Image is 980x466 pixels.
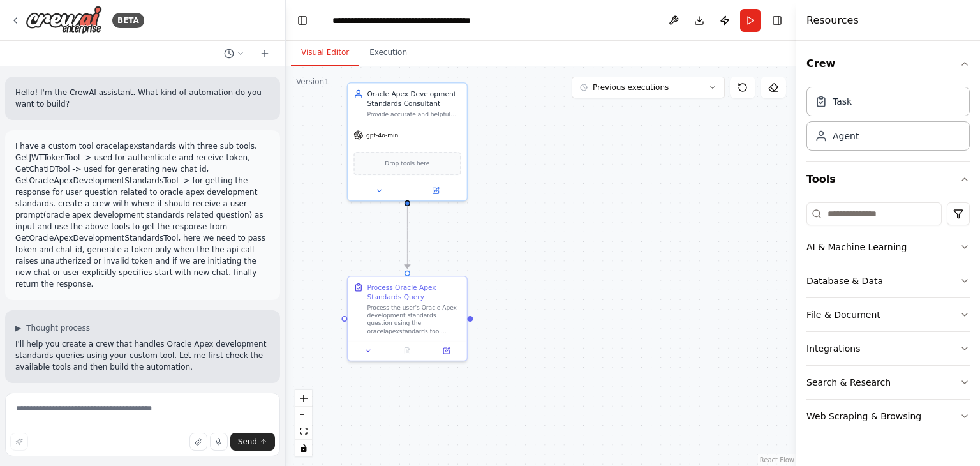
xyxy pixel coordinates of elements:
button: File & Document [806,298,970,331]
button: Tools [806,162,970,197]
button: Open in side panel [408,185,463,197]
button: Start a new chat [255,46,275,61]
button: Hide left sidebar [293,11,311,29]
button: Hide right sidebar [768,11,786,29]
div: Search & Research [806,376,891,389]
button: No output available [387,345,427,356]
p: I'll help you create a crew that handles Oracle Apex development standards queries using your cus... [15,338,270,373]
div: Web Scraping & Browsing [806,410,921,423]
span: Thought process [26,323,90,333]
button: Integrations [806,332,970,365]
button: Search & Research [806,366,970,399]
button: Crew [806,46,970,82]
div: Database & Data [806,274,883,287]
div: Provide accurate and helpful responses to Oracle Apex development standards questions using the o... [367,110,461,118]
button: Switch to previous chat [219,46,249,61]
button: Click to speak your automation idea [210,433,228,451]
button: fit view [295,423,312,440]
button: Web Scraping & Browsing [806,400,970,433]
div: Process Oracle Apex Standards QueryProcess the user's Oracle Apex development standards question ... [347,276,468,361]
span: Send [238,437,257,447]
a: React Flow attribution [760,456,794,463]
button: zoom in [295,390,312,407]
div: BETA [112,13,144,28]
span: gpt-4o-mini [366,131,400,139]
button: Improve this prompt [10,433,28,451]
div: AI & Machine Learning [806,241,907,253]
div: Process the user's Oracle Apex development standards question using the oracelapexstandards tool ... [367,304,461,335]
button: Previous executions [572,77,725,98]
div: Crew [806,82,970,161]
div: Oracle Apex Development Standards Consultant [367,89,461,109]
button: toggle interactivity [295,440,312,456]
span: ▶ [15,323,21,333]
div: Task [833,95,852,108]
div: Version 1 [296,77,329,87]
button: Send [230,433,275,451]
div: File & Document [806,308,880,321]
p: Hello! I'm the CrewAI assistant. What kind of automation do you want to build? [15,87,270,110]
button: AI & Machine Learning [806,230,970,264]
h4: Resources [806,13,859,28]
button: Visual Editor [291,40,359,66]
div: Agent [833,130,859,142]
nav: breadcrumb [332,14,471,27]
button: zoom out [295,407,312,423]
button: Upload files [189,433,207,451]
div: Oracle Apex Development Standards ConsultantProvide accurate and helpful responses to Oracle Apex... [347,82,468,201]
button: Database & Data [806,264,970,297]
p: I have a custom tool oracelapexstandards with three sub tools, GetJWTTokenTool -> used for authen... [15,140,270,290]
div: Process Oracle Apex Standards Query [367,283,461,302]
g: Edge from 13fff049-3ae4-4404-adf8-e99c4e8d6bf8 to 87e6bd4e-c3c0-4f28-88b0-ba4af00d7fa6 [403,206,412,269]
img: Logo [26,6,102,34]
span: Previous executions [593,82,669,93]
div: Integrations [806,342,860,355]
span: Drop tools here [385,159,429,169]
button: Open in side panel [430,345,463,356]
button: ▶Thought process [15,323,90,333]
button: Execution [359,40,417,66]
div: Tools [806,197,970,444]
div: React Flow controls [295,390,312,456]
